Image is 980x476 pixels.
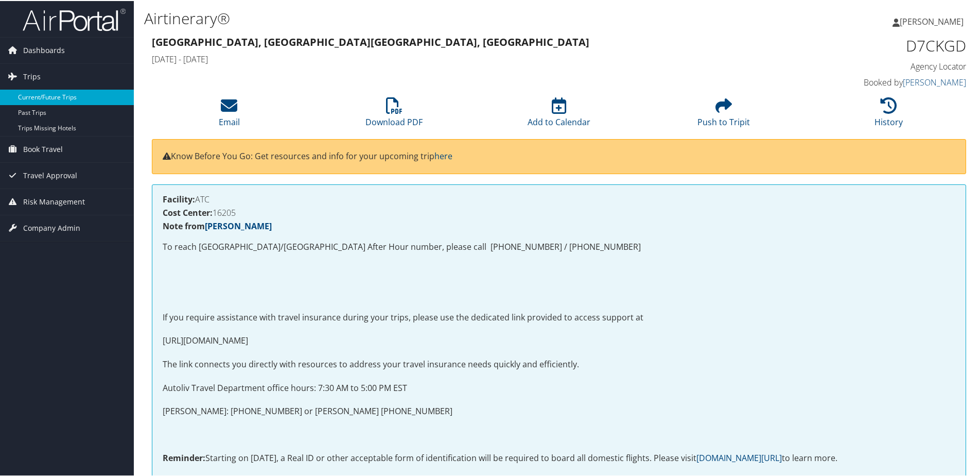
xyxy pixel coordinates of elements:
[163,333,955,347] p: [URL][DOMAIN_NAME]
[163,357,955,370] p: The link connects you directly with resources to address your travel insurance needs quickly and ...
[163,219,272,231] strong: Note from
[23,188,85,214] span: Risk Management
[163,404,955,417] p: [PERSON_NAME]: [PHONE_NUMBER] or [PERSON_NAME] [PHONE_NUMBER]
[163,451,205,463] strong: Reminder:
[900,15,964,26] span: [PERSON_NAME]
[23,214,80,240] span: Company Admin
[528,102,590,127] a: Add to Calendar
[163,451,955,464] p: Starting on [DATE], a Real ID or other acceptable form of identification will be required to boar...
[903,76,966,87] a: [PERSON_NAME]
[163,206,213,217] strong: Cost Center:
[163,240,955,253] p: To reach [GEOGRAPHIC_DATA]/[GEOGRAPHIC_DATA] After Hour number, please call [PHONE_NUMBER] / [PHO...
[23,63,41,89] span: Trips
[774,60,966,71] h4: Agency Locator
[219,102,240,127] a: Email
[697,102,750,127] a: Push to Tripit
[152,53,759,64] h4: [DATE] - [DATE]
[434,149,452,161] a: here
[23,7,126,31] img: airportal-logo.png
[163,381,955,394] p: Autoliv Travel Department office hours: 7:30 AM to 5:00 PM EST
[892,5,974,36] a: [PERSON_NAME]
[163,193,195,204] strong: Facility:
[163,310,955,324] p: If you require assistance with travel insurance during your trips, please use the dedicated link ...
[23,162,77,188] span: Travel Approval
[774,34,966,56] h1: D7CKGD
[23,135,63,161] span: Book Travel
[163,194,955,202] h4: ATC
[163,149,955,162] p: Know Before You Go: Get resources and info for your upcoming trip
[144,7,697,28] h1: Airtinerary®
[152,34,589,48] strong: [GEOGRAPHIC_DATA], [GEOGRAPHIC_DATA] [GEOGRAPHIC_DATA], [GEOGRAPHIC_DATA]
[774,76,966,87] h4: Booked by
[163,208,955,216] h4: 16205
[874,102,903,127] a: History
[23,37,65,62] span: Dashboards
[365,102,423,127] a: Download PDF
[696,451,782,463] a: [DOMAIN_NAME][URL]
[205,219,272,231] a: [PERSON_NAME]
